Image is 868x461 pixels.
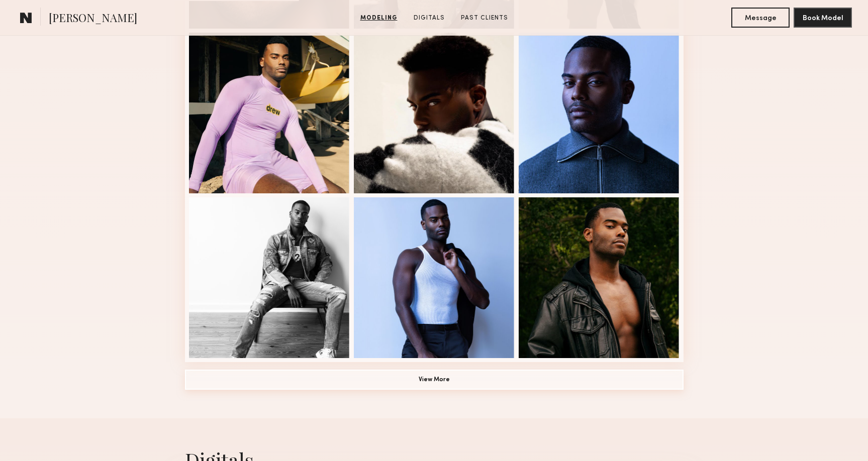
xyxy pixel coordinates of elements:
[185,370,684,390] button: View More
[410,14,449,23] a: Digitals
[457,14,512,23] a: Past Clients
[49,10,137,28] span: [PERSON_NAME]
[356,14,402,23] a: Modeling
[794,8,852,28] button: Book Model
[731,8,790,28] button: Message
[794,13,852,22] a: Book Model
